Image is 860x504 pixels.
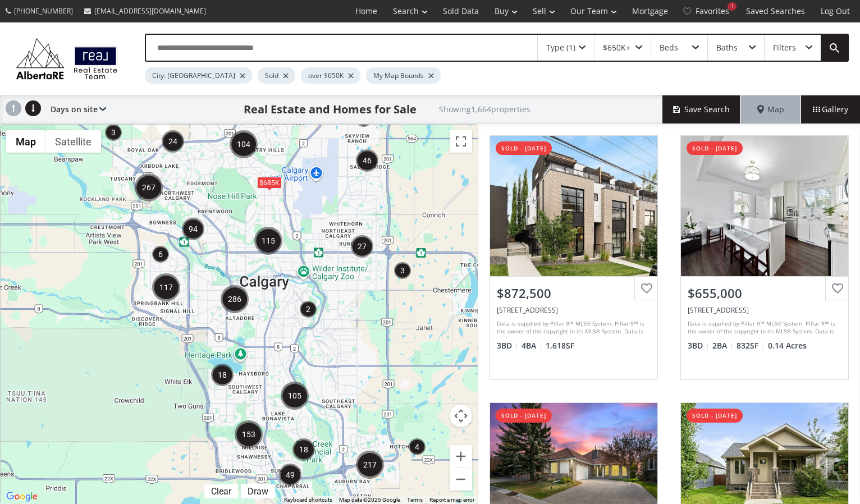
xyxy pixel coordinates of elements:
[281,382,309,410] div: 105
[221,285,249,313] div: 286
[546,340,574,351] span: 1,618 SF
[522,340,543,351] span: 4 BA
[660,44,678,52] div: Beds
[662,95,741,123] button: Save Search
[257,177,282,189] div: $685K
[208,486,234,497] div: Clear
[204,486,238,497] div: Click to clear.
[301,67,360,84] div: over $650K
[94,6,206,16] span: [EMAIL_ADDRESS][DOMAIN_NAME]
[407,497,423,503] a: Terms
[450,445,472,468] button: Zoom in
[300,301,317,318] div: 2
[741,95,800,123] div: Map
[355,110,372,127] div: 5
[546,44,575,52] div: Type (1)
[3,489,40,504] a: Open this area in Google Maps (opens a new window)
[688,319,839,336] div: Data is supplied by Pillar 9™ MLS® System. Pillar 9™ is the owner of the copyright in its MLS® Sy...
[497,340,519,351] span: 3 BD
[478,124,669,391] a: sold - [DATE]$872,500[STREET_ADDRESS]Data is supplied by Pillar 9™ MLS® System. Pillar 9™ is the ...
[450,405,472,427] button: Map camera controls
[45,130,101,153] button: Show satellite imagery
[135,173,163,201] div: 267
[241,486,275,497] div: Click to draw.
[450,468,472,491] button: Zoom out
[669,124,860,391] a: sold - [DATE]$655,000[STREET_ADDRESS]Data is supplied by Pillar 9™ MLS® System. Pillar 9™ is the ...
[45,95,106,123] div: Days on site
[351,235,373,258] div: 27
[145,67,252,84] div: City: [GEOGRAPHIC_DATA]
[712,340,734,351] span: 2 BA
[339,497,400,503] span: Map data ©2025 Google
[162,130,184,153] div: 24
[603,44,630,52] div: $650K+
[688,340,710,351] span: 3 BD
[211,364,234,386] div: 18
[497,305,651,315] div: 1826 38 Avenue SW, Calgary, AB T2T 6X8
[279,464,301,486] div: 49
[716,44,738,52] div: Baths
[409,438,426,455] div: 4
[258,67,295,84] div: Sold
[450,130,472,153] button: Toggle fullscreen view
[254,227,282,255] div: 115
[230,130,258,158] div: 104
[356,451,384,479] div: 217
[800,95,860,123] div: Gallery
[292,438,315,461] div: 18
[284,496,332,504] button: Keyboard shortcuts
[394,262,411,279] div: 3
[813,104,848,115] span: Gallery
[6,130,45,153] button: Show street map
[182,218,204,240] div: 94
[366,67,441,84] div: My Map Bounds
[497,285,651,302] div: $872,500
[429,497,474,503] a: Report a map error
[356,149,378,172] div: 46
[688,305,841,315] div: 805 67 Avenue SW, Calgary, AB T2V 0M6
[79,1,212,21] a: [EMAIL_ADDRESS][DOMAIN_NAME]
[105,124,122,141] div: 3
[152,273,180,301] div: 117
[244,102,417,117] h1: Real Estate and Homes for Sale
[3,489,40,504] img: Google
[245,486,271,497] div: Draw
[235,420,263,448] div: 153
[497,319,648,336] div: Data is supplied by Pillar 9™ MLS® System. Pillar 9™ is the owner of the copyright in its MLS® Sy...
[11,35,122,81] img: Logo
[737,340,765,351] span: 832 SF
[773,44,796,52] div: Filters
[757,104,784,115] span: Map
[728,2,737,11] div: 1
[439,105,530,113] h2: Showing 1,664 properties
[152,246,169,263] div: 6
[14,6,73,16] span: [PHONE_NUMBER]
[768,340,807,351] span: 0.14 Acres
[688,285,841,302] div: $655,000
